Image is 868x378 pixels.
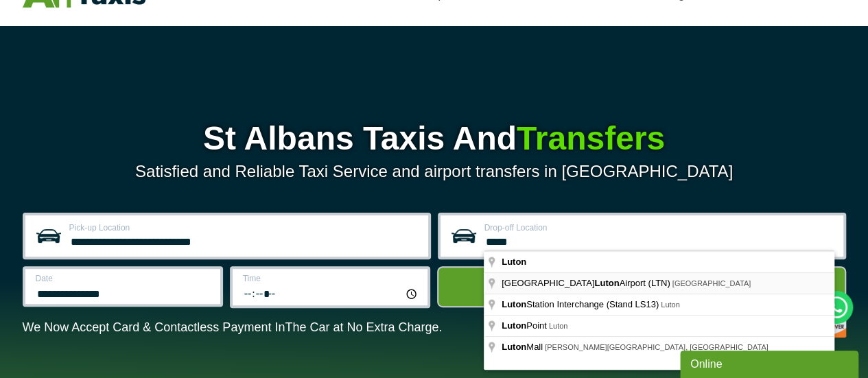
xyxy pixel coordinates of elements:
span: Luton [502,257,526,267]
span: Luton [661,300,680,309]
button: Get Quote [437,266,846,307]
span: Station Interchange (Stand LS13) [502,299,661,309]
span: The Car at No Extra Charge. [285,320,442,334]
label: Date [36,274,212,283]
span: [PERSON_NAME][GEOGRAPHIC_DATA], [GEOGRAPHIC_DATA] [545,343,769,351]
label: Time [243,274,419,283]
span: Luton [549,322,568,330]
span: Luton [502,342,526,352]
span: Transfers [517,120,665,156]
span: Mall [502,342,545,352]
span: [GEOGRAPHIC_DATA] Airport (LTN) [502,278,672,288]
span: Luton [502,299,526,309]
label: Pick-up Location [69,224,420,232]
h1: St Albans Taxis And [23,122,846,155]
span: Point [502,320,549,331]
span: Luton [594,278,619,288]
p: We Now Accept Card & Contactless Payment In [23,320,443,335]
span: Luton [502,320,526,331]
iframe: chat widget [680,348,861,378]
span: [GEOGRAPHIC_DATA] [672,279,751,287]
label: Drop-off Location [484,224,835,232]
p: Satisfied and Reliable Taxi Service and airport transfers in [GEOGRAPHIC_DATA] [23,162,846,181]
